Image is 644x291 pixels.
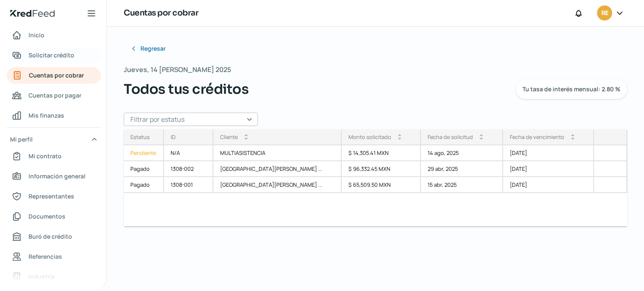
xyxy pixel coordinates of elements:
[124,64,231,76] span: Jueves, 14 [PERSON_NAME] 2025
[124,7,198,19] h1: Cuentas por cobrar
[29,191,74,201] span: Representantes
[29,211,65,221] span: Documentos
[342,161,421,177] div: $ 96,332.45 MXN
[220,133,238,141] div: Cliente
[7,248,101,265] a: Referencias
[7,27,101,44] a: Inicio
[124,177,164,193] a: Pagado
[29,231,72,242] span: Buró de crédito
[29,151,62,161] span: Mi contrato
[164,145,213,161] div: N/A
[421,145,503,161] div: 14 ago, 2025
[7,268,101,285] a: Industria
[7,148,101,165] a: Mi contrato
[29,90,81,100] span: Cuentas por pagar
[348,133,391,141] div: Monto solicitado
[7,168,101,185] a: Información general
[342,177,421,193] div: $ 65,509.50 MXN
[480,137,483,140] i: arrow_drop_down
[503,161,594,177] div: [DATE]
[29,70,84,80] span: Cuentas por cobrar
[428,133,473,141] div: Fecha de solicitud
[171,133,176,141] div: ID
[7,47,101,64] a: Solicitar crédito
[164,177,213,193] div: 1308-001
[510,133,564,141] div: Fecha de vencimiento
[244,137,248,140] i: arrow_drop_down
[130,133,150,141] div: Estatus
[10,134,33,144] span: Mi perfil
[140,46,166,52] span: Regresar
[398,137,401,140] i: arrow_drop_down
[29,171,86,181] span: Información general
[213,145,342,161] div: MULTIASISTENCIA
[29,50,74,60] span: Solicitar crédito
[421,177,503,193] div: 15 abr, 2025
[29,110,64,121] span: Mis finanzas
[522,86,621,92] span: Tu tasa de interés mensual: 2.80 %
[7,67,101,84] a: Cuentas por cobrar
[124,79,249,99] span: Todos tus créditos
[213,177,342,193] div: [GEOGRAPHIC_DATA][PERSON_NAME] ...
[124,161,164,177] a: Pagado
[342,145,421,161] div: $ 14,305.41 MXN
[7,208,101,225] a: Documentos
[503,145,594,161] div: [DATE]
[503,177,594,193] div: [DATE]
[7,188,101,205] a: Representantes
[7,107,101,124] a: Mis finanzas
[124,145,164,161] a: Pendiente
[29,251,62,262] span: Referencias
[164,161,213,177] div: 1308-002
[124,40,172,57] button: Regresar
[29,271,55,282] span: Industria
[213,161,342,177] div: [GEOGRAPHIC_DATA][PERSON_NAME] ...
[571,137,574,140] i: arrow_drop_down
[421,161,503,177] div: 29 abr, 2025
[7,228,101,245] a: Buró de crédito
[29,30,44,40] span: Inicio
[7,87,101,104] a: Cuentas por pagar
[601,8,608,18] span: RE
